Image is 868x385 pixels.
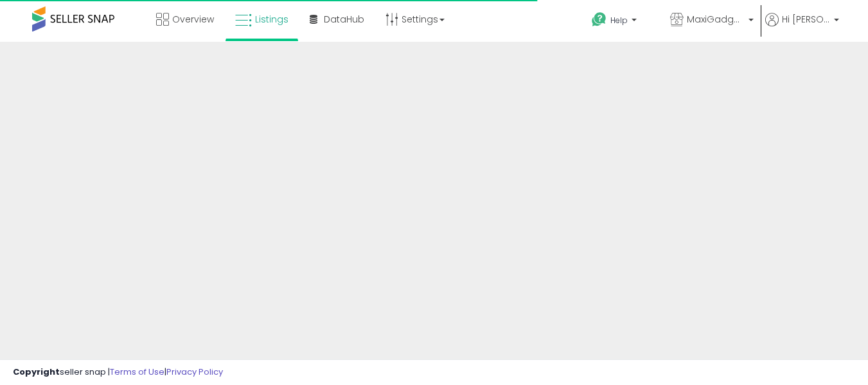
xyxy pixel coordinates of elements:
[255,13,288,26] span: Listings
[13,366,60,378] strong: Copyright
[765,13,839,42] a: Hi [PERSON_NAME]
[591,12,607,28] i: Get Help
[110,366,164,378] a: Terms of Use
[13,366,223,379] div: seller snap | |
[610,15,628,26] span: Help
[172,13,214,26] span: Overview
[687,13,745,26] span: MaxiGadgets, Inc US
[166,366,223,378] a: Privacy Policy
[324,13,364,26] span: DataHub
[782,13,830,26] span: Hi [PERSON_NAME]
[581,2,659,42] a: Help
